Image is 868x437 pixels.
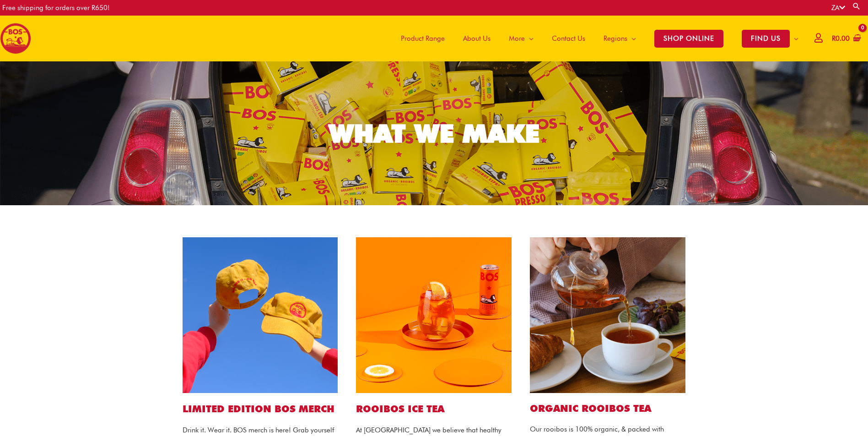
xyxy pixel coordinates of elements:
nav: Site Navigation [385,16,808,61]
span: About Us [463,25,491,52]
h2: Organic ROOIBOS TEA [530,402,685,415]
span: SHOP ONLINE [654,30,723,48]
div: WHAT WE MAKE [329,121,539,146]
a: More [500,16,543,61]
a: Regions [594,16,645,61]
span: Product Range [401,25,445,52]
span: Regions [604,25,627,52]
a: Product Range [392,16,454,61]
h1: ROOIBOS ICE TEA [356,402,512,415]
span: R [832,34,836,43]
a: Contact Us [543,16,594,61]
a: SHOP ONLINE [645,16,733,61]
span: Contact Us [552,25,585,52]
span: More [509,25,525,52]
a: About Us [454,16,500,61]
h1: LIMITED EDITION BOS MERCH [183,402,338,415]
a: ZA [831,4,845,12]
a: Search button [852,2,861,11]
bdi: 0.00 [832,34,850,43]
img: bos cap [183,237,338,393]
span: FIND US [742,30,790,48]
a: View Shopping Cart, empty [830,28,861,49]
img: bos tea bags website1 [530,237,685,393]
